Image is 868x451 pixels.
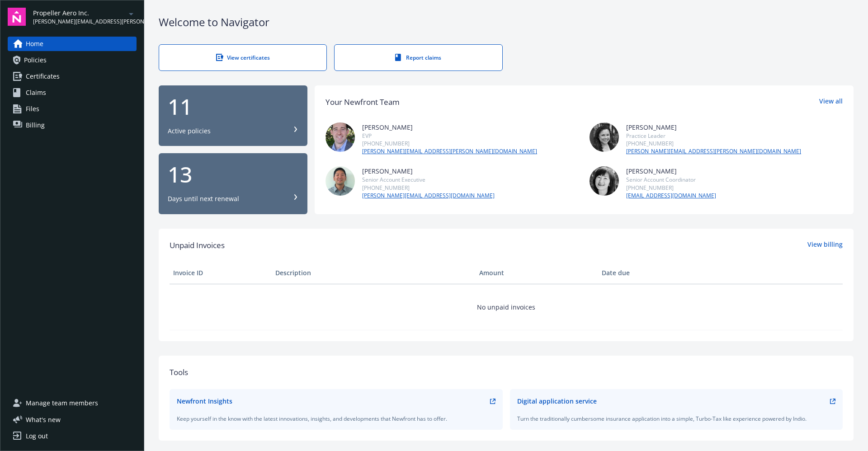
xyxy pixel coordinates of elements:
button: 11Active policies [159,85,307,146]
button: 13Days until next renewal [159,153,307,214]
a: arrowDropDown [126,8,137,19]
span: Certificates [26,69,60,84]
div: Senior Account Executive [362,176,495,183]
a: View billing [807,240,843,251]
a: [PERSON_NAME][EMAIL_ADDRESS][DOMAIN_NAME] [362,192,495,200]
div: [PERSON_NAME] [362,166,495,176]
span: Claims [26,85,46,100]
div: [PERSON_NAME] [626,166,716,176]
div: [PERSON_NAME] [362,122,537,132]
a: Manage team members [8,396,137,410]
a: [PERSON_NAME][EMAIL_ADDRESS][PERSON_NAME][DOMAIN_NAME] [626,147,801,155]
a: Report claims [334,44,502,71]
div: 11 [168,96,298,117]
a: Claims [8,85,137,100]
span: Billing [26,118,45,132]
span: Policies [24,53,47,67]
a: Files [8,102,137,116]
a: Certificates [8,69,137,84]
div: Welcome to Navigator [159,14,854,30]
div: Days until next renewal [168,194,239,203]
a: Home [8,37,137,51]
div: Tools [170,366,843,378]
div: 13 [168,164,298,185]
div: Report claims [353,54,484,61]
div: Turn the traditionally cumbersome insurance application into a simple, Turbo-Tax like experience ... [517,415,836,423]
th: Description [272,262,476,284]
span: Propeller Aero Inc. [33,8,126,18]
div: View certificates [177,54,308,61]
th: Date due [598,262,700,284]
th: Amount [476,262,598,284]
div: [PERSON_NAME] [626,122,801,132]
div: Newfront Insights [177,396,232,406]
div: Active policies [168,127,211,136]
div: EVP [362,132,537,140]
div: [PHONE_NUMBER] [626,140,801,147]
a: Billing [8,118,137,132]
img: photo [325,166,355,196]
div: Senior Account Coordinator [626,176,716,183]
div: Your Newfront Team [325,96,400,108]
span: [PERSON_NAME][EMAIL_ADDRESS][PERSON_NAME][DOMAIN_NAME] [33,18,126,26]
img: photo [590,122,619,152]
button: Propeller Aero Inc.[PERSON_NAME][EMAIL_ADDRESS][PERSON_NAME][DOMAIN_NAME]arrowDropDown [33,8,137,26]
th: Invoice ID [170,262,272,284]
div: Digital application service [517,396,597,406]
span: Manage team members [26,396,98,410]
a: View all [819,96,843,108]
div: [PHONE_NUMBER] [626,184,716,192]
span: Home [26,37,43,51]
span: Unpaid Invoices [170,240,225,251]
div: Practice Leader [626,132,801,140]
div: [PHONE_NUMBER] [362,184,495,192]
button: What's new [8,415,75,424]
div: Log out [26,429,48,443]
a: View certificates [159,44,327,71]
div: Keep yourself in the know with the latest innovations, insights, and developments that Newfront h... [177,415,495,423]
img: navigator-logo.svg [8,8,26,26]
span: Files [26,102,39,116]
img: photo [590,166,619,196]
a: [PERSON_NAME][EMAIL_ADDRESS][PERSON_NAME][DOMAIN_NAME] [362,147,537,155]
td: No unpaid invoices [170,284,843,330]
img: photo [325,122,355,152]
a: Policies [8,53,137,67]
a: [EMAIL_ADDRESS][DOMAIN_NAME] [626,192,716,200]
div: [PHONE_NUMBER] [362,140,537,147]
span: What ' s new [26,415,61,424]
